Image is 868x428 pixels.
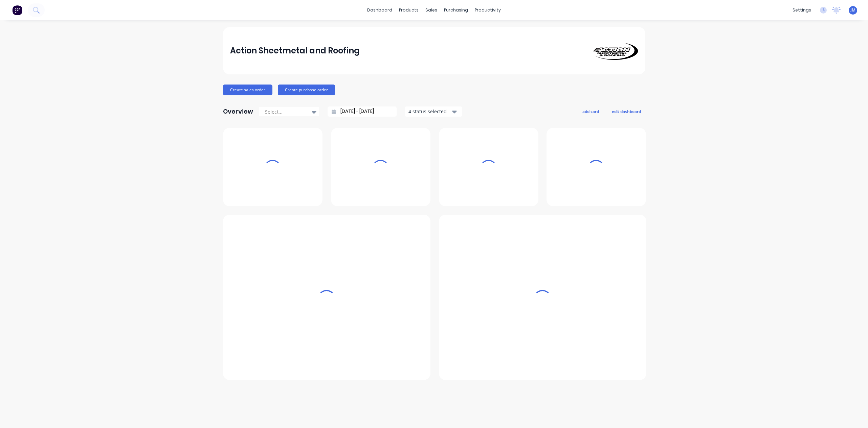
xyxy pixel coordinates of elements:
span: JM [850,7,855,13]
div: Action Sheetmetal and Roofing [230,44,360,57]
div: 4 status selected [408,108,451,115]
div: productivity [471,5,504,15]
button: 4 status selected [405,106,462,117]
div: sales [422,5,441,15]
a: dashboard [364,5,396,15]
button: edit dashboard [607,107,645,116]
button: Create sales order [223,85,272,95]
div: settings [789,5,815,15]
img: Factory [12,5,22,15]
div: products [396,5,422,15]
div: purchasing [441,5,471,15]
img: Action Sheetmetal and Roofing [591,42,638,60]
button: Create purchase order [278,85,335,95]
button: add card [578,107,603,116]
div: Overview [223,105,253,118]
